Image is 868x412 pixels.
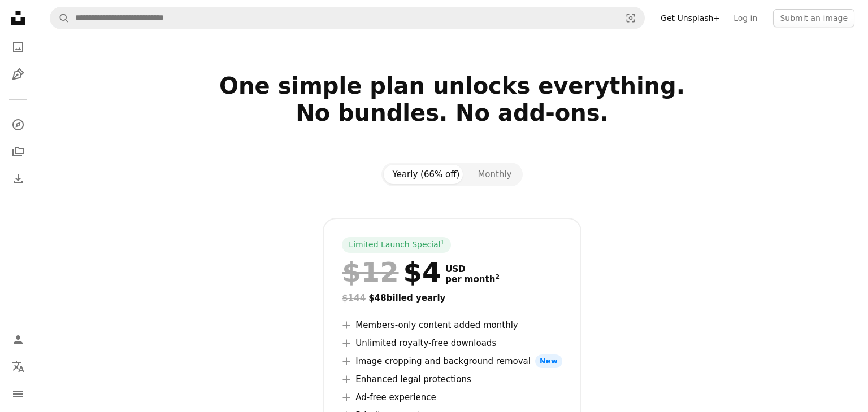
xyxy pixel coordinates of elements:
[342,318,562,332] li: Members-only content added monthly
[493,274,502,284] a: 2
[439,239,447,251] a: 1
[727,9,764,27] a: Log in
[50,7,645,29] form: Find visuals sitewide
[342,291,562,305] div: $48 billed yearly
[468,165,520,184] button: Monthly
[7,168,29,190] a: Download History
[7,328,29,351] a: Log in / Sign up
[342,257,441,287] div: $4
[445,274,500,284] span: per month
[445,264,500,274] span: USD
[441,239,445,246] sup: 1
[773,9,854,27] button: Submit an image
[342,354,562,368] li: Image cropping and background removal
[535,354,562,368] span: New
[7,7,29,32] a: Home — Unsplash
[342,293,366,303] span: $144
[7,356,29,378] button: Language
[7,383,29,405] button: Menu
[342,391,562,404] li: Ad-free experience
[342,372,562,386] li: Enhanced legal protections
[7,113,29,136] a: Explore
[7,36,29,59] a: Photos
[384,165,469,184] button: Yearly (66% off)
[342,336,562,350] li: Unlimited royalty-free downloads
[50,7,70,29] button: Search Unsplash
[7,63,29,86] a: Illustrations
[7,141,29,163] a: Collections
[495,273,500,280] sup: 2
[617,7,644,29] button: Visual search
[342,237,451,253] div: Limited Launch Special
[342,257,398,287] span: $12
[86,72,818,154] h2: One simple plan unlocks everything. No bundles. No add-ons.
[654,9,727,27] a: Get Unsplash+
